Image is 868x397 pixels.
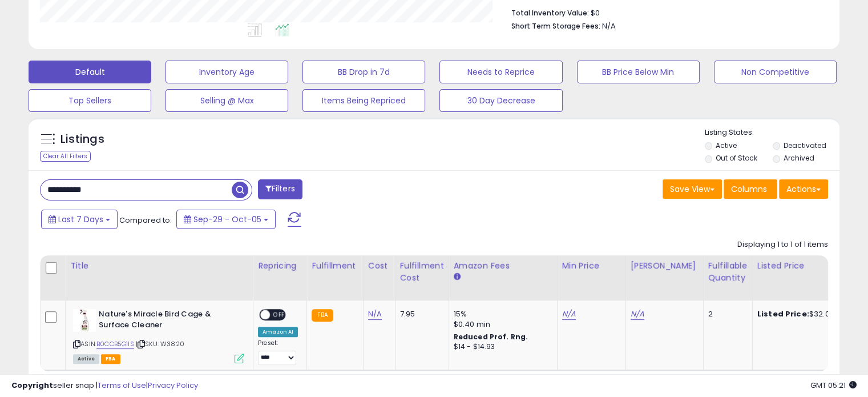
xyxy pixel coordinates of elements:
[101,354,120,364] span: FBA
[176,210,276,229] button: Sep-29 - Oct-05
[70,260,248,272] div: Title
[312,309,333,322] small: FBA
[73,309,96,332] img: 41PHRL0o9oL._SL40_.jpg
[810,380,857,391] span: 2025-10-13 05:21 GMT
[11,380,198,391] div: seller snap | |
[302,89,425,112] button: Items Being Repriced
[119,215,172,226] span: Compared to:
[783,141,826,150] label: Deactivated
[737,239,828,250] div: Displaying 1 to 1 of 1 items
[783,153,814,163] label: Archived
[148,380,198,391] a: Privacy Policy
[439,61,562,83] button: Needs to Reprice
[511,21,600,31] b: Short Term Storage Fees:
[511,8,589,18] b: Total Inventory Value:
[258,260,302,272] div: Repricing
[631,260,699,272] div: [PERSON_NAME]
[714,61,837,83] button: Non Competitive
[368,308,382,320] a: N/A
[602,21,616,31] span: N/A
[663,179,722,199] button: Save View
[165,89,288,112] button: Selling @ Max
[757,309,852,319] div: $32.00
[454,319,548,330] div: $0.40 min
[716,153,757,163] label: Out of Stock
[708,260,748,284] div: Fulfillable Quantity
[562,260,621,272] div: Min Price
[29,61,151,83] button: Default
[11,380,53,391] strong: Copyright
[454,309,548,319] div: 15%
[73,354,99,364] span: All listings currently available for purchase on Amazon
[705,127,839,138] p: Listing States:
[258,179,302,199] button: Filters
[29,89,151,112] button: Top Sellers
[400,309,440,319] div: 7.95
[41,210,118,229] button: Last 7 Days
[716,141,737,150] label: Active
[511,5,819,19] li: $0
[454,260,552,272] div: Amazon Fees
[439,89,562,112] button: 30 Day Decrease
[193,214,261,225] span: Sep-29 - Oct-05
[96,339,134,349] a: B0CCB5G11S
[60,131,104,147] h5: Listings
[40,151,91,162] div: Clear All Filters
[270,310,288,320] span: OFF
[73,309,244,362] div: ASIN:
[731,183,767,195] span: Columns
[631,308,644,320] a: N/A
[454,272,461,282] small: Amazon Fees.
[577,61,700,83] button: BB Price Below Min
[454,342,548,352] div: $14 - $14.93
[400,260,444,284] div: Fulfillment Cost
[454,332,528,342] b: Reduced Prof. Rng.
[562,308,576,320] a: N/A
[136,339,184,348] span: | SKU: W3820
[368,260,390,272] div: Cost
[757,308,809,319] b: Listed Price:
[258,327,298,337] div: Amazon AI
[779,179,828,199] button: Actions
[708,309,744,319] div: 2
[165,61,288,83] button: Inventory Age
[98,380,146,391] a: Terms of Use
[312,260,358,272] div: Fulfillment
[99,309,237,333] b: Nature's Miracle Bird Cage & Surface Cleaner
[757,260,856,272] div: Listed Price
[724,179,777,199] button: Columns
[302,61,425,83] button: BB Drop in 7d
[58,214,103,225] span: Last 7 Days
[258,339,298,365] div: Preset:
